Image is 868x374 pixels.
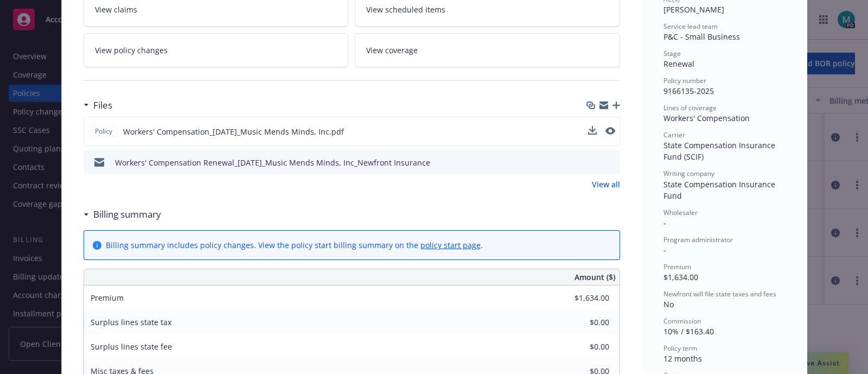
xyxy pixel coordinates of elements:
[663,86,714,96] span: 9166135-2025
[663,59,694,69] span: Renewal
[91,341,172,352] span: Surplus lines state fee
[663,245,666,255] span: -
[663,4,724,15] span: [PERSON_NAME]
[663,169,714,178] span: Writing company
[95,4,137,15] span: View claims
[106,239,483,251] div: Billing summary includes policy changes. View the policy start billing summary on the .
[545,339,616,355] input: 0.00
[420,240,481,250] a: policy start page
[663,179,777,201] span: State Compensation Insurance Fund
[123,126,344,137] span: Workers' Compensation_[DATE]_Music Mends Minds, Inc.pdf
[663,316,701,326] span: Commission
[575,271,615,283] span: Amount ($)
[663,262,691,271] span: Premium
[606,157,616,168] button: preview file
[663,140,777,162] span: State Compensation Insurance Fund (SCIF)
[84,207,161,221] div: Billing summary
[545,290,616,306] input: 0.00
[545,314,616,331] input: 0.00
[663,76,706,85] span: Policy number
[663,112,785,124] div: Workers' Compensation
[605,127,615,135] button: preview file
[663,130,685,140] span: Carrier
[663,22,718,31] span: Service lead team
[91,293,124,303] span: Premium
[663,31,740,42] span: P&C - Small Business
[663,103,717,112] span: Lines of coverage
[663,208,698,217] span: Wholesaler
[93,98,112,112] h3: Files
[663,218,666,228] span: -
[84,98,112,112] div: Files
[93,126,114,136] span: Policy
[366,45,418,56] span: View coverage
[592,179,620,190] a: View all
[355,33,620,67] a: View coverage
[588,126,597,137] button: download file
[663,49,681,58] span: Stage
[663,289,776,299] span: Newfront will file state taxes and fees
[589,157,597,168] button: download file
[366,4,445,15] span: View scheduled items
[93,207,161,221] h3: Billing summary
[84,33,349,67] a: View policy changes
[605,126,615,137] button: preview file
[115,157,430,168] div: Workers' Compensation Renewal_[DATE]_Music Mends Minds, Inc_Newfront Insurance
[663,326,714,337] span: 10% / $163.40
[663,344,697,353] span: Policy term
[91,317,171,327] span: Surplus lines state tax
[663,272,698,282] span: $1,634.00
[588,126,597,135] button: download file
[95,45,168,56] span: View policy changes
[663,299,674,309] span: No
[663,353,702,364] span: 12 months
[663,235,733,244] span: Program administrator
